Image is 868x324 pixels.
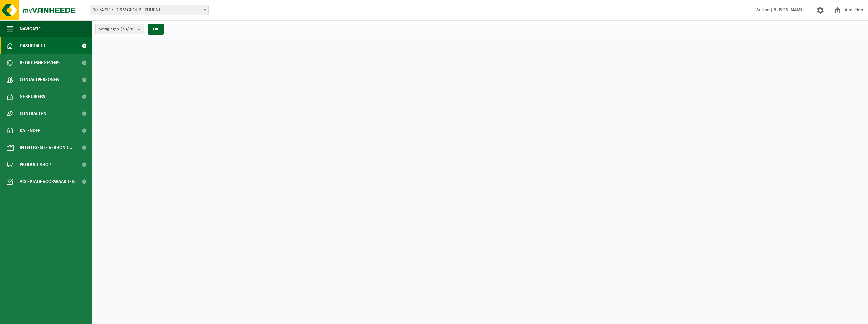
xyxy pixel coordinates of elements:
span: Intelligente verbond... [20,139,72,156]
span: Contracten [20,105,46,122]
count: (78/78) [121,27,135,31]
button: OK [148,24,164,35]
span: Bedrijfsgegevens [20,54,60,71]
span: 10-747117 - G&V GROUP - KUURNE [90,5,209,15]
span: Gebruikers [20,88,45,105]
span: Contactpersonen [20,71,59,88]
span: Acceptatievoorwaarden [20,173,75,190]
span: Kalender [20,122,41,139]
span: Dashboard [20,37,45,54]
span: Navigatie [20,20,41,37]
strong: [PERSON_NAME] [771,7,805,13]
span: Product Shop [20,156,51,173]
button: Vestigingen(78/78) [95,24,144,34]
span: Vestigingen [99,24,135,34]
span: 10-747117 - G&V GROUP - KUURNE [90,5,208,15]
